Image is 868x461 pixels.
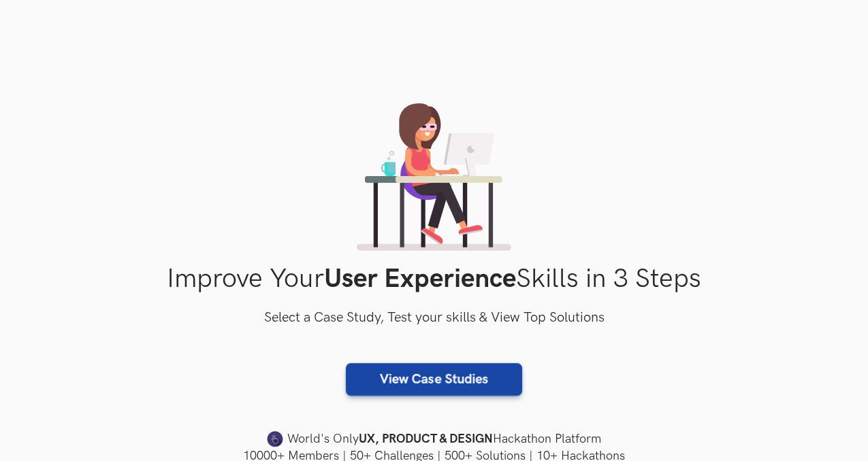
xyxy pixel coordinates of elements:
a: View Case Studies [346,363,522,396]
strong: User Experience [324,263,516,295]
h4: World's Only Hackathon Platform [86,430,783,449]
img: uxhack-favicon-image.png [267,430,283,448]
h1: Improve Your Skills in 3 Steps [86,263,783,295]
strong: UX, PRODUCT & DESIGN [359,430,493,449]
h3: Select a Case Study, Test your skills & View Top Solutions [86,307,783,329]
img: lady working on laptop [357,103,511,251]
